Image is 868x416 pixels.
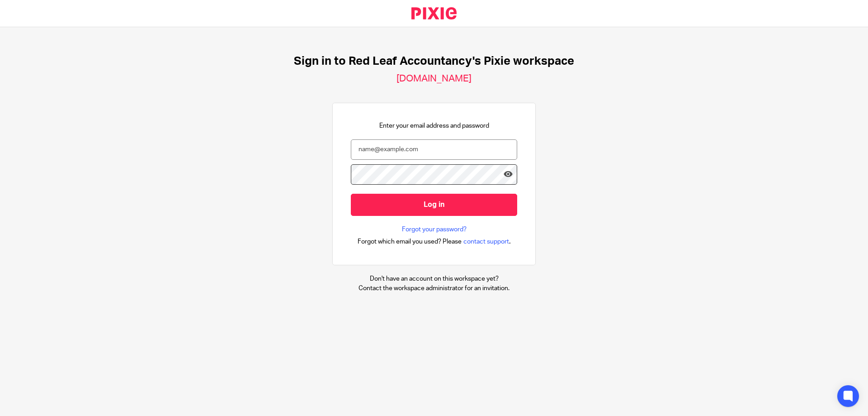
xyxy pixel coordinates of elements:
p: Don't have an account on this workspace yet? [359,274,509,283]
div: . [358,236,511,247]
input: name@example.com [351,139,517,160]
input: Log in [351,194,517,216]
p: Enter your email address and password [379,121,489,130]
span: Forgot which email you used? Please [358,237,462,246]
h1: Sign in to Red Leaf Accountancy's Pixie workspace [294,54,574,68]
a: Forgot your password? [402,225,467,234]
p: Contact the workspace administrator for an invitation. [359,284,509,293]
h2: [DOMAIN_NAME] [396,73,472,85]
span: contact support [463,237,509,246]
